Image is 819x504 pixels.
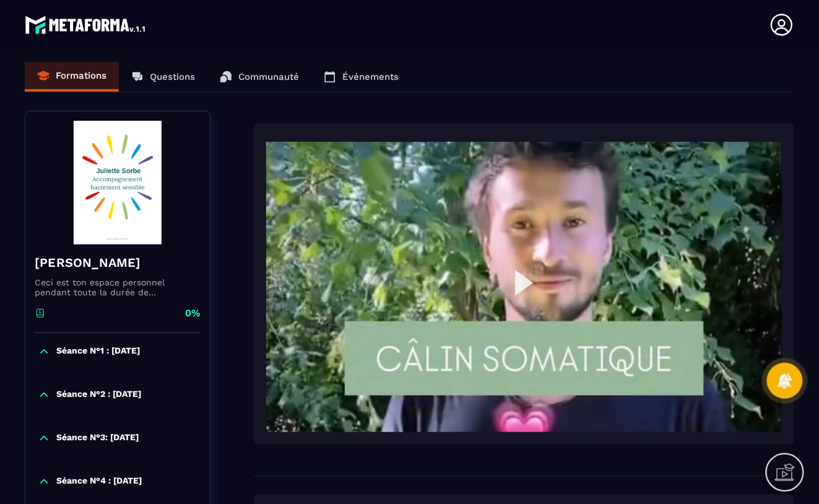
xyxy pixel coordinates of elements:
[266,142,782,432] img: thumbnail
[56,389,141,401] p: Séance N°2 : [DATE]
[35,254,201,271] h4: [PERSON_NAME]
[25,12,147,37] img: logo
[56,476,142,488] p: Séance N°4 : [DATE]
[35,277,201,297] p: Ceci est ton espace personnel pendant toute la durée de l'accompagnement.
[56,345,140,358] p: Séance N°1 : [DATE]
[56,432,139,445] p: Séance N°3: [DATE]
[185,306,201,320] p: 0%
[35,121,201,245] img: banner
